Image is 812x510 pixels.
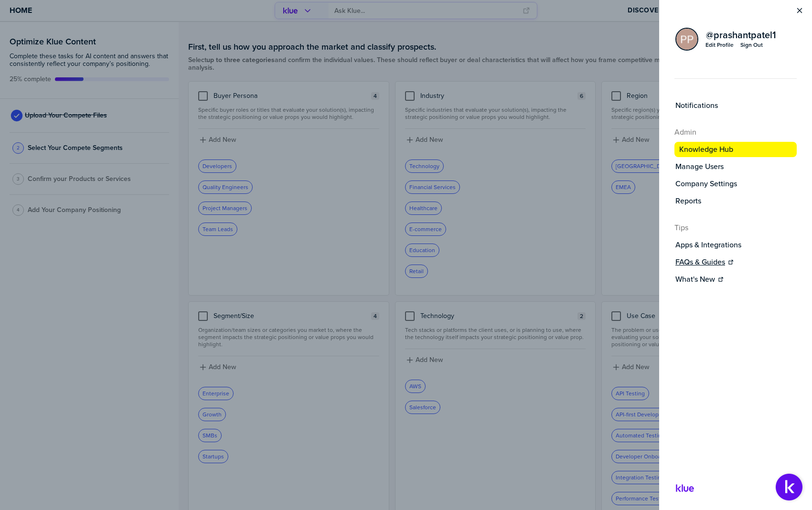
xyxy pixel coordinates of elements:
label: Notifications [675,101,718,110]
a: Notifications [674,100,797,111]
button: Sign Out [740,41,763,49]
button: Apps & Integrations [674,239,797,251]
h4: Tips [674,222,797,234]
label: Reports [675,196,701,206]
button: Knowledge Hub [674,142,797,157]
button: Close Menu [795,6,804,15]
div: Prashant Patel [675,28,698,51]
a: Edit Profile [705,41,734,49]
button: Reports [674,195,797,207]
label: Knowledge Hub [679,145,733,154]
a: FAQs & Guides [674,256,797,268]
a: @prashantpatel1 [705,29,777,41]
div: Edit Profile [705,41,734,49]
a: Manage Users [674,161,797,172]
label: Manage Users [675,162,724,171]
img: 6b2070e090d45d8d3929ff9dbd5af25c-sml.png [676,29,697,50]
h4: Admin [674,127,797,138]
label: FAQs & Guides [675,257,725,267]
button: Open Support Center [776,474,802,500]
div: Sign Out [740,41,763,49]
label: Company Settings [675,179,737,189]
a: Company Settings [674,178,797,190]
label: Apps & Integrations [675,240,741,250]
label: What's New [675,275,715,284]
span: @ prashantpatel1 [706,30,776,40]
a: What's New [674,274,797,285]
